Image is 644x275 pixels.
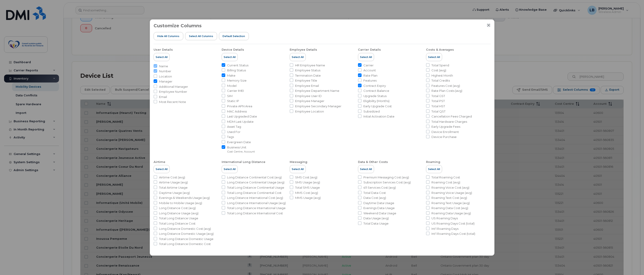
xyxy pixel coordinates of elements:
[428,55,440,59] span: Select All
[154,23,202,28] h3: Customize Columns
[431,84,460,88] span: Features Cost (avg)
[431,104,445,108] span: Total HST
[290,53,306,61] button: Select All
[227,130,240,134] span: Used For
[431,109,446,114] span: Total QST
[363,201,394,205] span: Daytime Data Usage
[159,227,211,231] span: Long Distance Domestic Cost (avg)
[431,99,445,103] span: Total PST
[431,211,471,215] span: Roaming Data Usage (avg)
[159,175,185,180] span: Airtime Cost (avg)
[431,201,470,205] span: Roaming Text Usage (avg)
[227,185,284,190] span: Total Long Distance Continental Usage
[431,135,457,139] span: Device Purchase
[363,206,395,210] span: Evenings Data Usage
[431,221,475,226] span: US Roaming Days Cost (total)
[159,74,172,79] span: Location
[227,140,251,144] span: Evergreen Date
[295,68,320,72] span: Employee Status
[431,130,459,134] span: Device Enrollment
[295,99,324,103] span: Employee Manager
[159,232,214,236] span: Long Distance Domestic Usage (avg)
[159,185,188,190] span: Total Airtime Usage
[154,32,184,40] button: Hide All Columns
[363,78,377,83] span: Features
[363,73,377,78] span: Rate Plan
[295,89,339,93] span: Employee Department Name
[222,53,238,61] button: Select All
[363,94,387,98] span: Upgrade Status
[159,90,187,94] span: Employee Number
[159,206,196,210] span: Long Distance Cost (avg)
[431,206,468,210] span: Roaming Data Cost (avg)
[222,165,238,173] button: Select All
[358,165,374,173] button: Select All
[159,191,190,195] span: Daytime Usage (avg)
[227,145,255,150] span: Business Unit
[227,206,286,210] span: Total Long Distance International Usage
[295,104,341,108] span: Employee Secondary Manager
[431,175,460,180] span: Total Roaming Cost
[227,150,255,153] small: Cost Centre, Account
[358,53,374,61] button: Select All
[227,211,283,215] span: Total Long Distance International Cost
[154,165,170,173] button: Select All
[431,185,469,190] span: Roaming Voice Cost (avg)
[431,191,472,195] span: Roaming Voice Usage (avg)
[363,104,392,108] span: Early Upgrade Cost
[363,114,394,119] span: Initial Activation Date
[426,160,440,164] div: Roaming
[363,109,380,114] span: Subsidized
[363,216,389,220] span: Data Usage (avg)
[431,114,472,119] span: Cancellation Fees Charged
[431,78,450,83] span: Total Credits
[159,211,198,215] span: Long Distance Usage (avg)
[358,48,381,52] div: Carrier Details
[222,48,244,52] div: Device Details
[363,191,386,195] span: Total Data Cost
[363,68,376,72] span: Account
[227,196,283,200] span: Long Distance International Cost (avg)
[290,165,306,173] button: Select All
[431,120,467,124] span: Total Hardware Charges
[426,53,442,61] button: Select All
[426,165,442,173] button: Select All
[227,68,246,72] span: Billing Status
[363,89,389,93] span: Contract Balance
[227,104,252,108] span: Private APN Area
[159,201,202,205] span: Mobile to Mobile Usage (avg)
[363,63,374,67] span: Carrier
[223,34,245,38] span: Default Selection
[159,79,172,84] span: Manager
[227,89,244,93] span: Carrier IMEI
[295,180,320,185] span: SMS Usage (avg)
[363,180,411,185] span: Subscription Services Cost (avg)
[431,89,462,93] span: Rate Plan Costs (avg)
[363,99,389,103] span: Eligibility (Months)
[159,216,198,220] span: Total Long Distance Usage
[219,32,249,40] button: Default Selection
[154,48,173,52] div: User Details
[159,242,211,246] span: Total Long Distance Domestic Cost
[227,109,247,114] span: MAC Address
[159,64,168,68] span: Name
[295,175,317,180] span: SMS Cost (avg)
[159,69,171,73] span: Number
[290,48,317,52] div: Employee Details
[295,94,322,98] span: Employee User ID
[431,63,449,67] span: Total Spend
[154,160,165,164] div: Airtime
[159,196,210,200] span: Evenings & Weekends Usage (avg)
[159,237,213,241] span: Total Long Distance Domestic Usage
[295,109,324,114] span: Employee Location
[295,185,320,190] span: Total SMS Usage
[189,34,213,38] span: Select all Columns
[363,211,396,215] span: Weekend Data Usage
[222,160,265,164] div: International Long Distance
[154,53,170,61] button: Select All
[159,95,167,99] span: Email
[157,34,179,38] span: Hide All Columns
[159,100,186,104] span: Most Recent Note
[227,114,257,119] span: Last Upgraded Date
[431,232,475,236] span: Int'l Roaming Days Cost (total)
